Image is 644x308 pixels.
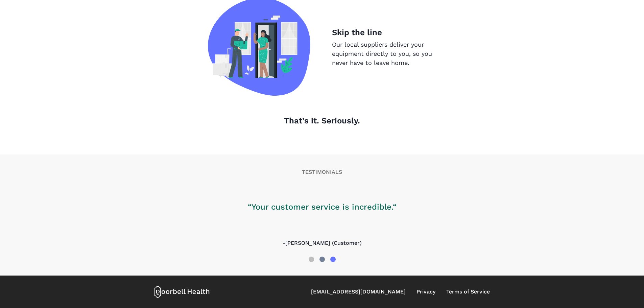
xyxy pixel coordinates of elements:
[332,26,436,39] p: Skip the line
[154,168,490,176] p: TESTIMONIALS
[446,288,490,296] a: Terms of Service
[248,201,397,213] p: “Your customer service is incredible.“
[332,40,436,67] p: Our local suppliers deliver your equipment directly to you, so you never have to leave home.
[248,239,397,247] p: -[PERSON_NAME] (Customer)
[416,288,435,296] a: Privacy
[311,288,406,296] a: [EMAIL_ADDRESS][DOMAIN_NAME]
[154,115,490,127] p: That’s it. Seriously.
